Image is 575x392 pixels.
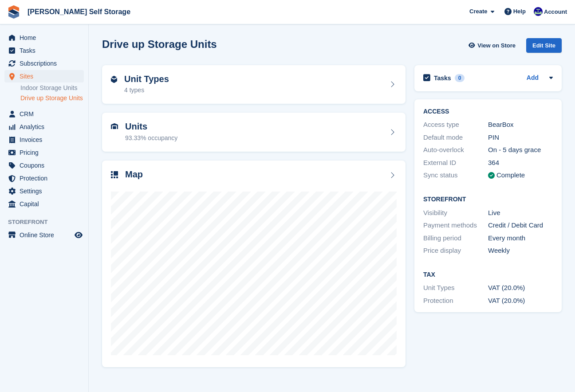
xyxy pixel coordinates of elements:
div: VAT (20.0%) [488,296,553,306]
div: Billing period [423,233,488,243]
div: 0 [455,74,465,82]
div: Sync status [423,170,488,180]
a: Preview store [73,230,84,240]
h2: ACCESS [423,108,553,115]
a: [PERSON_NAME] Self Storage [24,4,134,19]
a: menu [4,31,84,44]
a: menu [4,185,84,197]
span: Invoices [20,133,73,146]
a: menu [4,121,84,133]
a: Add [527,73,539,83]
img: unit-type-icn-2b2737a686de81e16bb02015468b77c625bbabd49415b5ef34ead5e3b44a266d.svg [111,76,117,83]
a: menu [4,146,84,159]
div: Visibility [423,208,488,218]
span: Coupons [20,159,73,172]
a: menu [4,198,84,210]
h2: Units [125,122,177,132]
a: Drive up Storage Units [20,94,84,102]
h2: Drive up Storage Units [102,38,217,50]
div: Unit Types [423,283,488,293]
h2: Unit Types [124,74,169,84]
div: Default mode [423,133,488,143]
div: External ID [423,158,488,168]
span: Pricing [20,146,73,159]
div: Edit Site [526,38,562,53]
span: Settings [20,185,73,197]
a: Map [102,161,406,368]
h2: Map [125,169,143,180]
span: Storefront [8,218,88,227]
a: Edit Site [526,38,562,56]
a: Unit Types 4 types [102,65,406,104]
div: Access type [423,120,488,130]
a: Units 93.33% occupancy [102,113,406,152]
div: Weekly [488,246,553,256]
a: menu [4,133,84,146]
div: Price display [423,246,488,256]
div: Every month [488,233,553,243]
div: Payment methods [423,220,488,231]
span: Protection [20,172,73,184]
a: menu [4,172,84,184]
span: Capital [20,198,73,210]
div: Auto-overlock [423,145,488,155]
h2: Tax [423,271,553,278]
a: menu [4,159,84,172]
span: Home [20,31,73,44]
span: View on Store [477,41,516,50]
h2: Storefront [423,196,553,203]
div: Complete [496,170,525,180]
div: 93.33% occupancy [125,133,177,143]
div: PIN [488,133,553,143]
span: Account [544,8,567,16]
a: Indoor Storage Units [20,84,84,92]
a: menu [4,108,84,120]
div: Live [488,208,553,218]
span: Subscriptions [20,57,73,70]
div: Credit / Debit Card [488,220,553,231]
img: unit-icn-7be61d7bf1b0ce9d3e12c5938cc71ed9869f7b940bace4675aadf7bd6d80202e.svg [111,123,118,129]
div: 364 [488,158,553,168]
div: Protection [423,296,488,306]
div: On - 5 days grace [488,145,553,155]
a: menu [4,57,84,70]
span: Sites [20,70,73,82]
img: stora-icon-8386f47178a22dfd0bd8f6a31ec36ba5ce8667c1dd55bd0f319d3a0aa187defe.svg [7,5,20,19]
div: 4 types [124,86,169,95]
div: VAT (20.0%) [488,283,553,293]
span: CRM [20,108,73,120]
span: Analytics [20,121,73,133]
span: Tasks [20,44,73,57]
a: menu [4,229,84,241]
div: BearBox [488,120,553,130]
span: Online Store [20,229,73,241]
span: Help [513,7,526,16]
img: Justin Farthing [534,7,543,16]
span: Create [469,7,487,16]
h2: Tasks [434,74,451,82]
a: menu [4,44,84,57]
a: View on Store [467,38,519,53]
a: menu [4,70,84,82]
img: map-icn-33ee37083ee616e46c38cad1a60f524a97daa1e2b2c8c0bc3eb3415660979fc1.svg [111,171,118,178]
